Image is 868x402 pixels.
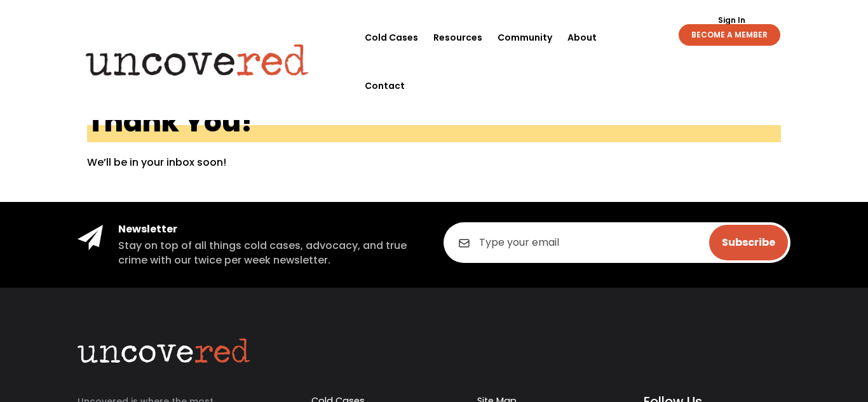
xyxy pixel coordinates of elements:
[118,222,424,236] h4: Newsletter
[679,24,780,46] a: BECOME A MEMBER
[75,35,320,84] img: Uncovered logo
[87,107,782,142] h1: Thank You!
[567,13,597,62] a: About
[118,239,424,267] h5: Stay on top of all things cold cases, advocacy, and true crime with our twice per week newsletter.
[444,222,790,263] input: Type your email
[709,225,788,260] input: Subscribe
[498,13,552,62] a: Community
[365,62,405,110] a: Contact
[711,17,752,24] a: Sign In
[365,13,418,62] a: Cold Cases
[433,13,482,62] a: Resources
[87,155,782,170] p: We’ll be in your inbox soon!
